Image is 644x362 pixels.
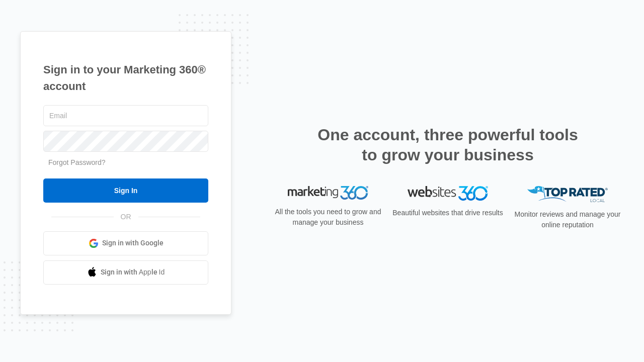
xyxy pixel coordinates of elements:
[102,238,164,248] span: Sign in with Google
[43,260,208,285] a: Sign in with Apple Id
[408,186,488,201] img: Websites 360
[391,208,504,218] p: Beautiful websites that drive results
[101,267,165,278] span: Sign in with Apple Id
[314,125,581,165] h2: One account, three powerful tools to grow your business
[43,61,208,95] h1: Sign in to your Marketing 360® account
[43,178,208,203] input: Sign In
[527,186,608,203] img: Top Rated Local
[114,212,138,222] span: OR
[272,207,384,228] p: All the tools you need to grow and manage your business
[48,158,106,166] a: Forgot Password?
[43,231,208,255] a: Sign in with Google
[43,105,208,126] input: Email
[288,186,368,200] img: Marketing 360
[511,209,624,230] p: Monitor reviews and manage your online reputation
